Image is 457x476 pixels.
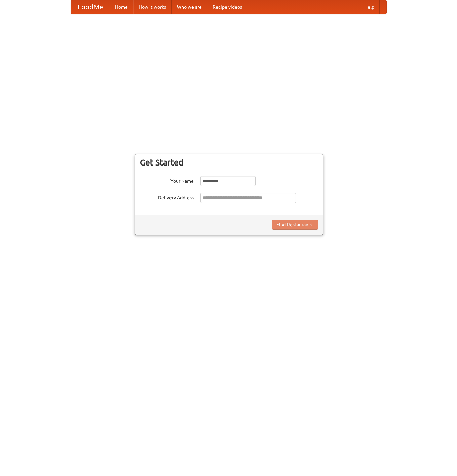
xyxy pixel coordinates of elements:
a: Help [359,0,380,14]
h3: Get Started [140,157,318,168]
label: Delivery Address [140,193,194,201]
a: FoodMe [71,0,110,14]
label: Your Name [140,176,194,184]
a: How it works [133,0,172,14]
button: Find Restaurants! [272,220,318,230]
a: Home [110,0,133,14]
a: Who we are [172,0,207,14]
a: Recipe videos [207,0,247,14]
